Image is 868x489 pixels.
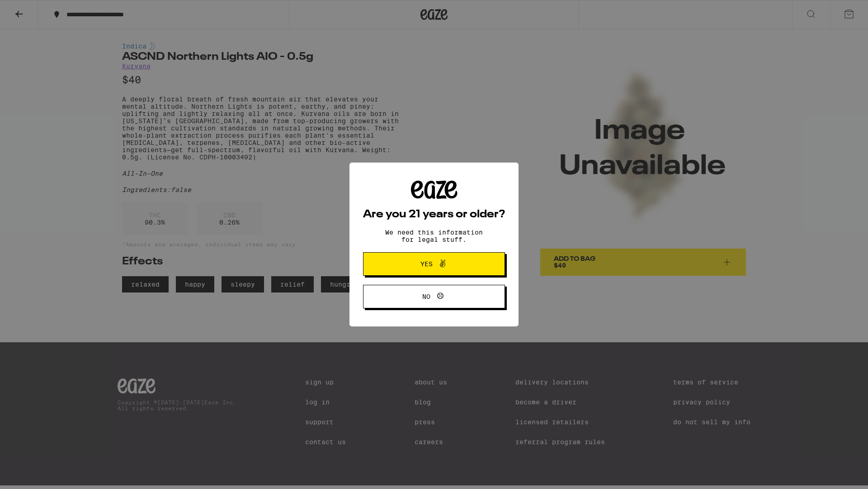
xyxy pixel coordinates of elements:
[363,285,505,308] button: No
[363,252,505,276] button: Yes
[422,293,430,300] span: No
[811,462,859,484] iframe: Opens a widget where you can find more information
[377,229,491,243] p: We need this information for legal stuff.
[420,261,433,267] span: Yes
[363,209,505,220] h2: Are you 21 years or older?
